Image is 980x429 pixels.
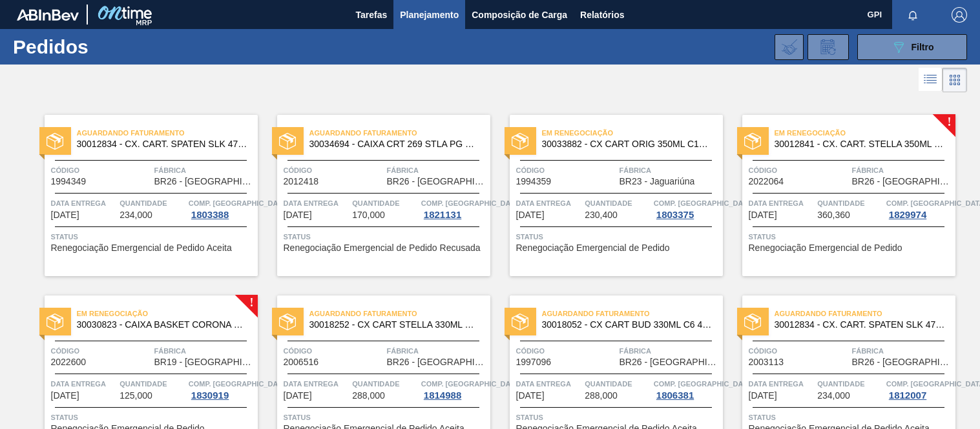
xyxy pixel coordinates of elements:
span: Relatórios [580,7,624,23]
span: Fábrica [387,164,487,177]
span: 234,000 [817,391,850,401]
span: 24/09/2025 [51,391,79,401]
span: BR23 - Jaguariúna [620,177,695,186]
span: 24/09/2025 [749,210,777,220]
a: statusEm renegociação30033882 - CX CART ORIG 350ML C12 NIV24Código1994359FábricaBR23 - Jaguariúna... [490,115,723,276]
span: Status [749,411,952,424]
span: BR26 - Uberlândia [852,357,952,367]
img: status [279,314,296,330]
div: 1812007 [886,390,929,401]
span: Fábrica [620,344,720,357]
a: Comp. [GEOGRAPHIC_DATA]1814988 [421,377,487,401]
span: Status [749,230,952,243]
span: 1994349 [51,177,87,186]
span: 15/09/2025 [51,210,79,220]
img: status [512,314,528,330]
a: Comp. [GEOGRAPHIC_DATA]1829974 [886,197,952,220]
span: Composição de Carga [472,7,567,23]
a: Comp. [GEOGRAPHIC_DATA]1812007 [886,377,952,401]
span: Status [516,230,720,243]
span: 2022064 [749,177,784,186]
span: BR26 - Uberlândia [620,357,720,367]
button: Notificações [892,6,933,24]
span: Data entrega [51,197,117,210]
a: Comp. [GEOGRAPHIC_DATA]1806381 [654,377,720,401]
span: 288,000 [585,391,618,401]
span: Status [51,230,255,243]
span: Comp. Carga [421,377,521,390]
div: Importar Negociações dos Pedidos [775,34,804,60]
span: Código [284,164,384,177]
span: Fábrica [852,164,952,177]
span: Renegociação Emergencial de Pedido Recusada [284,243,481,253]
span: Status [51,411,255,424]
a: !statusEm renegociação30012841 - CX. CART. STELLA 350ML SLK C8 429Código2022064FábricaBR26 - [GEO... [723,115,955,276]
span: Quantidade [352,377,418,390]
span: Aguardando Faturamento [309,307,490,320]
span: Quantidade [120,377,185,390]
span: Planejamento [400,7,459,23]
span: BR26 - Uberlândia [154,177,255,186]
span: Status [284,411,487,424]
span: Código [516,344,616,357]
span: Aguardando Faturamento [775,307,955,320]
span: 2006516 [284,357,319,367]
span: Código [749,164,849,177]
div: Solicitação de Revisão de Pedidos [808,34,849,60]
span: 2022600 [51,357,87,367]
span: Data entrega [749,197,815,210]
h1: Pedidos [13,39,198,54]
span: 170,000 [352,210,385,220]
div: 1806381 [654,390,696,401]
span: 30030823 - CAIXA BASKET CORONA 330ML EXP BOLIVIA [77,320,247,330]
div: Visão em Cards [943,68,967,92]
div: 1803388 [189,210,231,220]
span: Código [749,344,849,357]
span: Data entrega [284,377,349,390]
img: status [744,133,761,150]
span: Fábrica [620,164,720,177]
span: 2012418 [284,177,319,186]
a: statusAguardando Faturamento30034694 - CAIXA CRT 269 STLA PG C08 278GRCódigo2012418FábricaBR26 - ... [258,115,490,276]
span: Quantidade [817,197,883,210]
img: status [744,314,761,330]
a: Comp. [GEOGRAPHIC_DATA]1803375 [654,197,720,220]
a: statusAguardando Faturamento30012834 - CX. CART. SPATEN SLK 473ML C12 429Código1994349FábricaBR26... [25,115,258,276]
span: 230,400 [585,210,618,220]
span: Aguardando Faturamento [77,126,258,139]
span: BR26 - Uberlândia [387,177,487,186]
span: 1994359 [516,177,552,186]
span: BR19 - Nova Rio [154,357,255,367]
span: Em renegociação [542,126,723,139]
span: Data entrega [51,377,117,390]
button: Filtro [857,34,967,60]
img: status [47,133,63,150]
img: status [47,314,63,330]
span: 2003113 [749,357,784,367]
span: Data entrega [516,377,582,390]
div: 1814988 [421,390,464,401]
span: Quantidade [817,377,883,390]
img: status [279,133,296,150]
span: Quantidade [585,197,651,210]
span: 30033882 - CX CART ORIG 350ML C12 NIV24 [542,139,713,149]
div: 1821131 [421,210,464,220]
span: Renegociação Emergencial de Pedido [516,243,670,253]
span: 1997096 [516,357,552,367]
span: 30012834 - CX. CART. SPATEN SLK 473ML C12 429 [77,139,247,149]
span: Quantidade [585,377,651,390]
span: Aguardando Faturamento [309,126,490,139]
span: Código [516,164,616,177]
span: 21/09/2025 [516,210,545,220]
span: Comp. Carga [189,377,289,390]
span: 30012841 - CX. CART. STELLA 350ML SLK C8 429 [775,139,945,149]
span: 27/09/2025 [284,391,312,401]
span: Quantidade [352,197,418,210]
div: 1829974 [886,210,929,220]
span: Fábrica [154,344,255,357]
img: status [512,133,528,150]
span: Código [51,344,151,357]
span: Fábrica [387,344,487,357]
a: Comp. [GEOGRAPHIC_DATA]1830919 [189,377,255,401]
div: 1830919 [189,390,231,401]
